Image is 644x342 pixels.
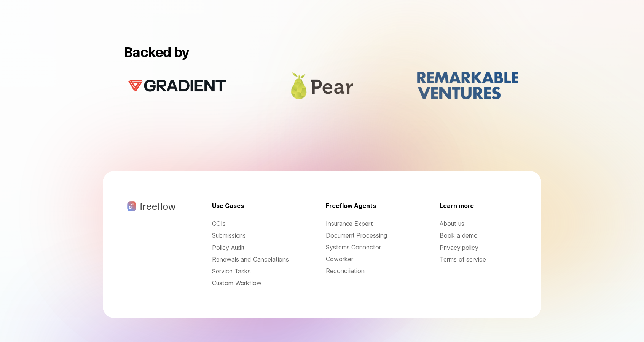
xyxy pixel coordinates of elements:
a: About us [440,219,517,228]
div: Insurance Expert [326,219,403,228]
a: Submissions [212,231,289,240]
a: Terms of service [440,255,517,264]
p: Learn more [440,201,474,210]
p: Freeflow Agents [326,201,376,210]
a: Custom Workflow [212,279,289,288]
a: Renewals and Cancelations [212,255,289,264]
a: Service Tasks [212,267,289,276]
a: Book a demo [440,231,517,240]
a: Privacy policy [440,243,517,252]
a: COIs [212,219,289,228]
a: Policy Audit [212,243,289,252]
div: Document Processing [326,231,403,240]
div: Systems Connector [326,243,403,252]
div: Reconciliation [326,267,403,275]
p: Use Cases [212,201,244,210]
div: Coworker [326,255,403,264]
p: freeflow [140,201,175,211]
